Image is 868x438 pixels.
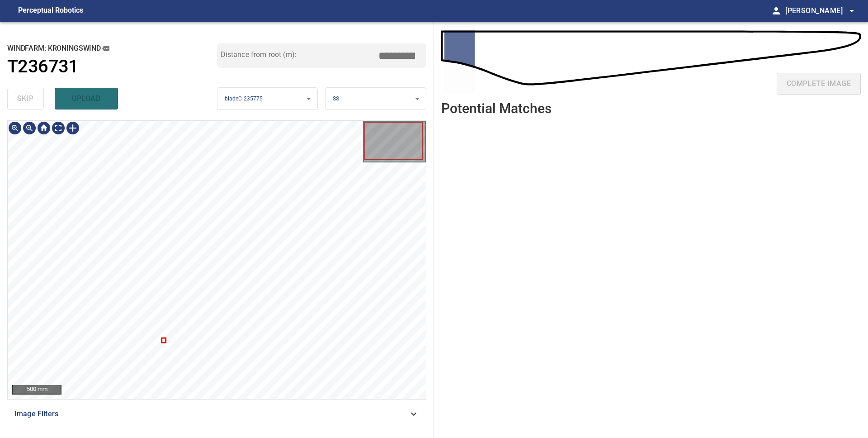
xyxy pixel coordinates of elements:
[101,43,111,53] button: copy message details
[7,56,217,77] a: T236731
[7,43,217,53] h2: windfarm: Kroningswind
[7,56,79,77] h1: T236731
[22,121,37,135] div: Zoom out
[325,87,426,110] div: SS
[14,409,408,419] span: Image Filters
[441,101,552,116] h2: Potential Matches
[8,121,22,135] div: Zoom in
[18,4,83,18] figcaption: Perceptual Robotics
[333,95,339,102] span: SS
[846,5,857,16] span: arrow_drop_down
[785,5,857,17] span: [PERSON_NAME]
[7,403,426,425] div: Image Filters
[225,95,263,102] span: bladeC-235775
[221,51,297,58] label: Distance from root (m):
[771,5,782,16] span: person
[782,2,857,20] button: [PERSON_NAME]
[66,121,80,135] div: Toggle selection
[51,121,66,135] div: Toggle full page
[37,121,51,135] div: Go home
[217,87,318,110] div: bladeC-235775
